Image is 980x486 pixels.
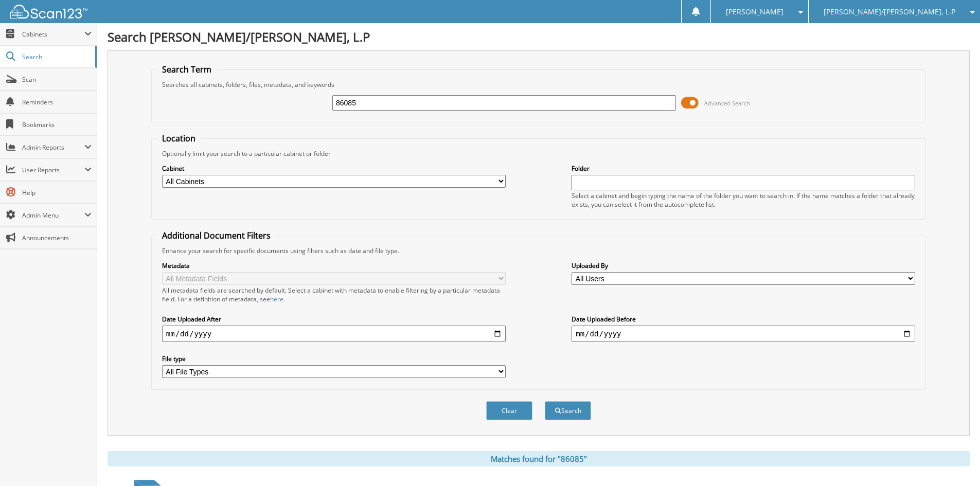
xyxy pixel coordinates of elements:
div: All metadata fields are searched by default. Select a cabinet with metadata to enable filtering b... [162,286,506,303]
label: File type [162,354,506,363]
button: Search [545,401,591,420]
span: Help [22,188,92,197]
span: [PERSON_NAME]/[PERSON_NAME], L.P [824,9,955,15]
div: Searches all cabinets, folders, files, metadata, and keywords [157,80,920,89]
div: Optionally limit your search to a particular cabinet or folder [157,149,920,158]
label: Metadata [162,261,506,270]
span: Scan [22,75,92,84]
a: here [270,295,283,303]
div: Enhance your search for specific documents using filters such as date and file type. [157,246,920,255]
input: start [162,326,506,342]
span: Cabinets [22,30,84,39]
span: Advanced Search [704,99,750,107]
legend: Search Term [157,64,217,75]
span: [PERSON_NAME] [726,9,783,15]
span: Announcements [22,233,92,242]
span: Search [22,52,90,61]
div: Matches found for "86085" [108,451,970,466]
input: end [572,326,915,342]
label: Uploaded By [572,261,915,270]
button: Clear [486,401,532,420]
label: Cabinet [162,164,506,173]
h1: Search [PERSON_NAME]/[PERSON_NAME], L.P [108,28,970,45]
label: Date Uploaded After [162,315,506,323]
span: Bookmarks [22,120,92,129]
span: Admin Menu [22,211,84,220]
span: Admin Reports [22,143,84,152]
div: Select a cabinet and begin typing the name of the folder you want to search in. If the name match... [572,191,915,209]
label: Folder [572,164,915,173]
img: scan123-logo-white.svg [10,5,87,19]
span: User Reports [22,166,84,174]
label: Date Uploaded Before [572,315,915,323]
span: Reminders [22,98,92,106]
legend: Additional Document Filters [157,230,276,241]
legend: Location [157,133,201,144]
